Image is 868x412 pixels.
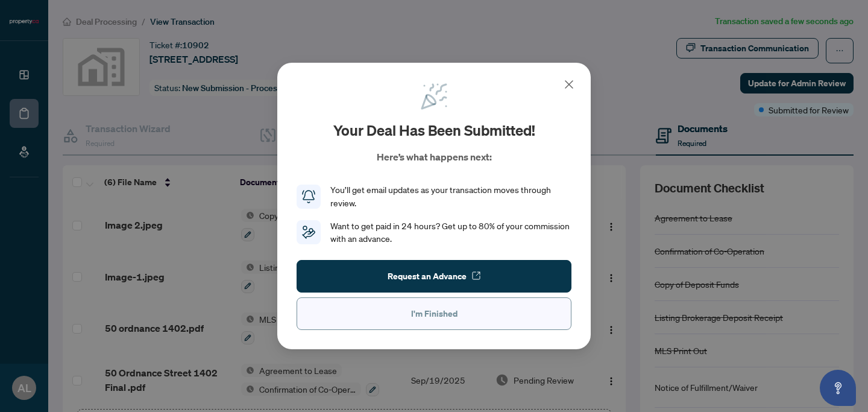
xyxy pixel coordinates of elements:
[333,121,535,140] h2: Your deal has been submitted!
[377,150,492,164] p: Here’s what happens next:
[297,297,571,330] button: I'm Finished
[388,267,467,286] span: Request an Advance
[330,220,571,246] div: Want to get paid in 24 hours? Get up to 80% of your commission with an advance.
[411,304,458,323] span: I'm Finished
[820,370,856,406] button: Open asap
[297,260,571,293] button: Request an Advance
[330,183,571,210] div: You’ll get email updates as your transaction moves through review.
